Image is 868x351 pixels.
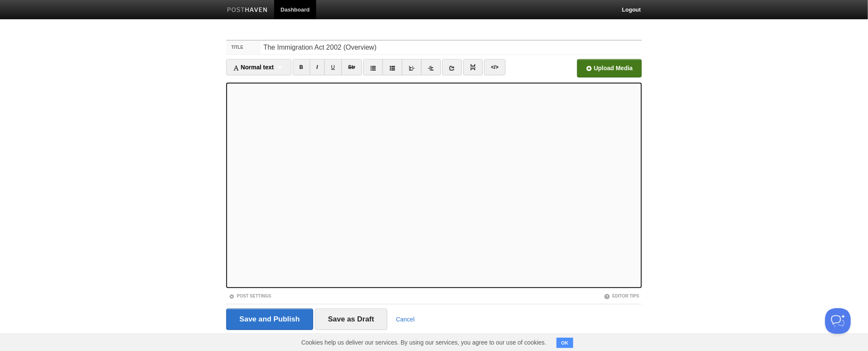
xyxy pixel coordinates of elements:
[293,334,555,351] span: Cookies help us deliver our services. By using our services, you agree to our use of cookies.
[557,338,573,348] button: OK
[229,294,271,298] a: Post Settings
[315,309,388,330] input: Save as Draft
[825,308,851,334] iframe: Help Scout Beacon - Open
[310,59,325,75] a: I
[396,316,415,323] a: Cancel
[341,59,362,75] a: Str
[484,59,505,75] a: </>
[293,59,310,75] a: B
[226,309,313,330] input: Save and Publish
[226,41,261,54] label: Title
[348,64,356,70] del: Str
[227,7,268,14] img: Posthaven-bar
[324,59,342,75] a: U
[470,64,476,70] img: pagebreak-icon.png
[233,64,274,71] span: Normal text
[604,294,639,298] a: Editor Tips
